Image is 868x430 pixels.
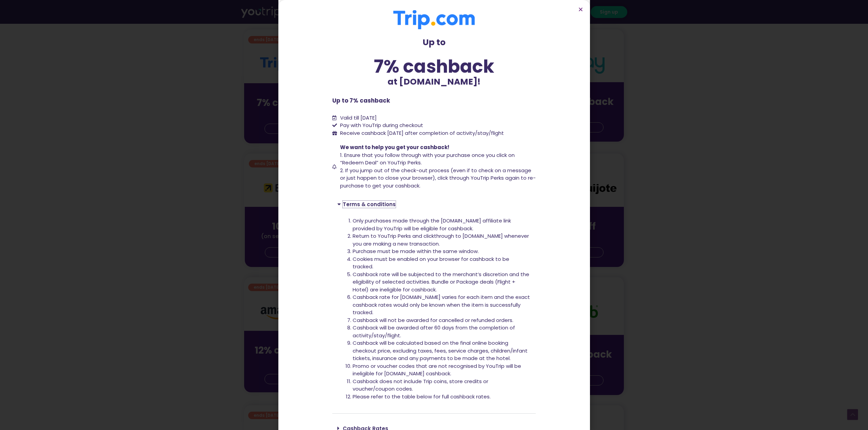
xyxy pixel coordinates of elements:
li: Promo or voucher codes that are not recognised by YouTrip will be ineligible for [DOMAIN_NAME] ca... [353,362,531,378]
span: Receive cashback [DATE] after completion of activity/stay/flight [340,129,504,137]
li: Cashback will be calculated based on the final online booking checkout price, excluding taxes, fe... [353,339,531,362]
span: Valid till [DATE] [340,114,377,121]
li: Cashback does not include Trip coins, store credits or voucher/coupon codes. [353,378,531,393]
li: Return to YouTrip Perks and clickthrough to [DOMAIN_NAME] whenever you are making a new transaction. [353,232,531,248]
li: Please refer to the table below for full cashback rates. [353,393,531,401]
li: Cashback will not be awarded for cancelled or refunded orders. [353,317,531,324]
a: Terms & conditions [343,201,396,208]
div: 7% cashback [332,57,536,75]
li: Cashback rate will be subjected to the merchant’s discretion and the eligibility of selected acti... [353,271,531,294]
li: Cashback rate for [DOMAIN_NAME] varies for each item and the exact cashback rates would only be k... [353,293,531,317]
a: Close [578,7,583,12]
span: 1. Ensure that you follow through with your purchase once you click on “Redeem Deal” on YouTrip P... [340,151,515,166]
p: at [DOMAIN_NAME]! [332,75,536,88]
li: Cookies must be enabled on your browser for cashback to be tracked. [353,255,531,271]
span: Pay with YouTrip during checkout [338,122,423,129]
div: Terms & conditions [332,212,536,414]
span: 2. If you jump out of the check-out process (even if to check on a message or just happen to clos... [340,167,536,189]
li: Only purchases made through the [DOMAIN_NAME] affiliate link provided by YouTrip will be eligible... [353,217,531,232]
div: Terms & conditions [332,196,536,212]
p: Up to [332,36,536,49]
li: Purchase must be made within the same window. [353,248,531,255]
span: We want to help you get your cashback! [340,144,449,151]
b: Up to 7% cashback [332,96,390,105]
li: Cashback will be awarded after 60 days from the completion of activity/stay/flight. [353,324,531,339]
